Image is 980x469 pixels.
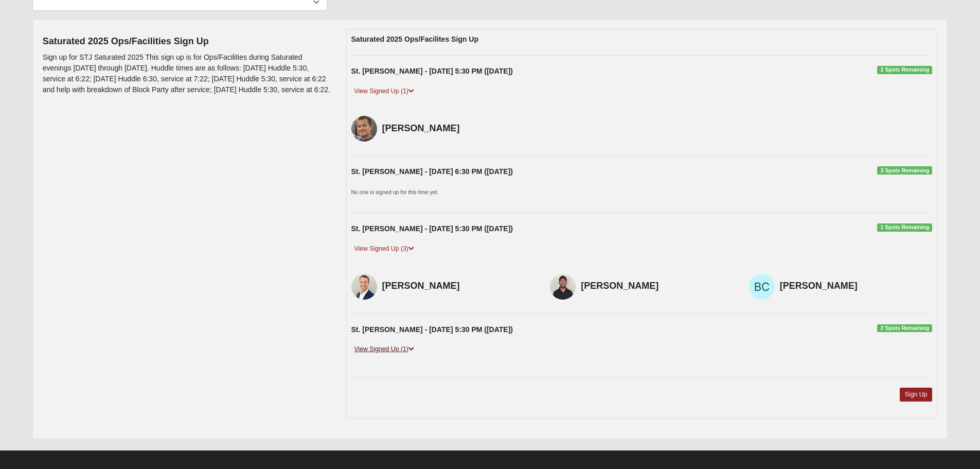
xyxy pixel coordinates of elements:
[351,67,513,75] strong: St. [PERSON_NAME] - [DATE] 5:30 PM ([DATE])
[351,344,417,355] a: View Signed Up (1)
[351,224,513,233] strong: St. [PERSON_NAME] - [DATE] 5:30 PM ([DATE])
[780,281,933,292] h4: [PERSON_NAME]
[749,274,775,300] img: Brian Crawford
[877,324,932,333] span: 2 Spots Remaining
[877,66,932,74] span: 2 Spots Remaining
[581,281,734,292] h4: [PERSON_NAME]
[351,167,513,176] strong: St. [PERSON_NAME] - [DATE] 6:30 PM ([DATE])
[900,388,933,402] a: Sign Up
[351,189,439,195] small: No one is signed up for this time yet.
[351,274,377,300] img: Jerry Holloway
[877,166,932,175] span: 3 Spots Remaining
[351,116,377,142] img: Jacob Blanton
[382,281,535,292] h4: [PERSON_NAME]
[43,36,331,47] h4: Saturated 2025 Ops/Facilities Sign Up
[351,86,417,97] a: View Signed Up (1)
[382,123,535,134] h4: [PERSON_NAME]
[43,52,331,95] p: Sign up for STJ Saturated 2025 This sign up is for Ops/Facilities during Saturated evenings [DATE...
[351,244,417,254] a: View Signed Up (3)
[351,35,478,43] strong: Saturated 2025 Ops/Facilites Sign Up
[351,325,513,334] strong: St. [PERSON_NAME] - [DATE] 5:30 PM ([DATE])
[877,223,932,232] span: 1 Spots Remaining
[550,274,576,300] img: Robert Peters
